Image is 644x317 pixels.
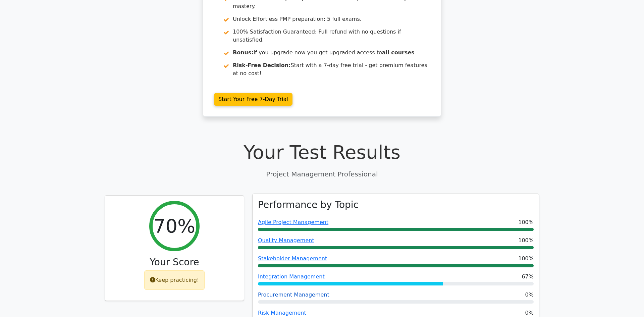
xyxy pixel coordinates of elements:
h1: Your Test Results [105,141,539,163]
a: Risk Management [258,310,306,316]
span: 100% [518,236,534,245]
a: Quality Management [258,237,314,244]
span: 67% [522,273,534,281]
div: Keep practicing! [144,270,205,290]
a: Agile Project Management [258,219,328,225]
a: Procurement Management [258,292,329,298]
span: 0% [525,309,534,317]
span: 100% [518,255,534,263]
a: Start Your Free 7-Day Trial [214,93,292,106]
span: 100% [518,218,534,226]
h3: Your Score [110,257,238,268]
a: Integration Management [258,273,325,280]
span: 0% [525,291,534,299]
a: Stakeholder Management [258,255,327,262]
h3: Performance by Topic [258,199,359,211]
h2: 70% [154,215,195,237]
p: Project Management Professional [105,169,539,179]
